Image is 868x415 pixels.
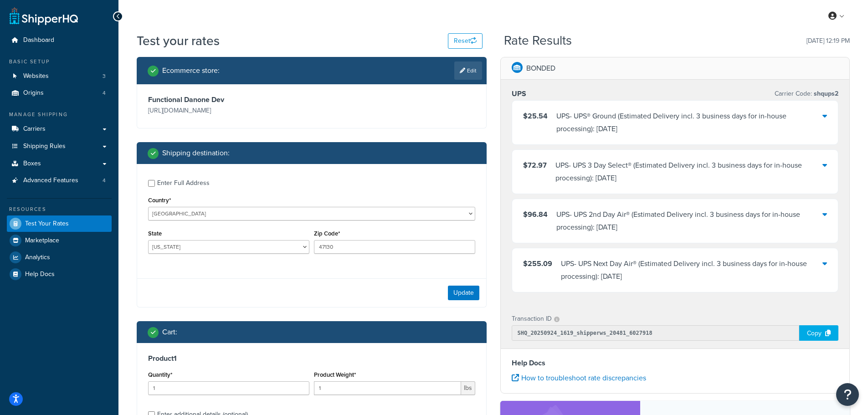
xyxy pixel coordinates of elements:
[556,208,823,234] div: UPS - UPS 2nd Day Air® (Estimated Delivery incl. 3 business days for in-house processing): [DATE]
[7,172,112,189] a: Advanced Features4
[7,205,112,213] div: Resources
[512,313,552,325] p: Transaction ID
[162,149,230,157] h2: Shipping destination :
[7,172,112,189] li: Advanced Features
[7,138,112,155] a: Shipping Rules
[7,111,112,118] div: Manage Shipping
[556,110,823,135] div: UPS - UPS® Ground (Estimated Delivery incl. 3 business days for in-house processing): [DATE]
[775,87,838,100] p: Carrier Code:
[526,62,555,75] p: BONDED
[512,89,526,98] h3: UPS
[25,254,50,261] span: Analytics
[137,32,220,50] h1: Test your rates
[7,68,112,85] li: Websites
[23,160,41,168] span: Boxes
[7,215,112,232] a: Test Your Rates
[561,257,823,283] div: UPS - UPS Next Day Air® (Estimated Delivery incl. 3 business days for in-house processing): [DATE]
[7,232,112,249] a: Marketplace
[148,381,309,395] input: 0
[7,32,112,49] a: Dashboard
[799,325,838,341] div: Copy
[512,373,646,383] a: How to troubleshoot rate discrepancies
[157,177,210,190] div: Enter Full Address
[148,104,309,117] p: [URL][DOMAIN_NAME]
[7,266,112,282] a: Help Docs
[162,328,177,336] h2: Cart :
[148,197,171,204] label: Country*
[812,89,838,98] span: shqups2
[23,36,54,44] span: Dashboard
[806,35,850,47] p: [DATE] 12:19 PM
[523,258,552,269] span: $255.09
[148,371,172,378] label: Quantity*
[314,381,461,395] input: 0.00
[23,125,46,133] span: Carriers
[162,67,220,75] h2: Ecommerce store :
[7,85,112,102] a: Origins4
[7,68,112,85] a: Websites3
[512,358,839,369] h4: Help Docs
[7,85,112,102] li: Origins
[23,143,66,150] span: Shipping Rules
[103,89,106,97] span: 4
[454,61,482,80] a: Edit
[148,230,162,237] label: State
[103,72,106,80] span: 3
[148,180,155,187] input: Enter Full Address
[7,155,112,172] a: Boxes
[523,111,548,121] span: $25.54
[523,209,548,220] span: $96.84
[148,354,475,363] h3: Product 1
[25,271,55,278] span: Help Docs
[7,58,112,66] div: Basic Setup
[7,121,112,138] a: Carriers
[25,220,69,228] span: Test Your Rates
[314,230,340,237] label: Zip Code*
[448,33,483,49] button: Reset
[836,383,859,406] button: Open Resource Center
[314,371,356,378] label: Product Weight*
[148,95,309,104] h3: Functional Danone Dev
[23,72,49,80] span: Websites
[504,34,572,48] h2: Rate Results
[23,177,78,184] span: Advanced Features
[25,237,59,245] span: Marketplace
[23,89,44,97] span: Origins
[461,381,475,395] span: lbs
[555,159,823,184] div: UPS - UPS 3 Day Select® (Estimated Delivery incl. 3 business days for in-house processing): [DATE]
[523,160,547,170] span: $72.97
[103,177,106,184] span: 4
[7,249,112,266] a: Analytics
[448,286,479,300] button: Update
